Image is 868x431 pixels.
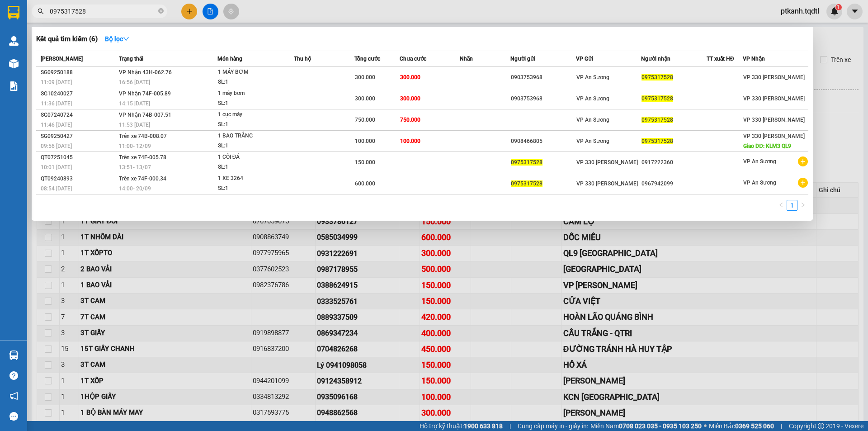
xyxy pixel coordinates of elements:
img: solution-icon [9,81,19,91]
span: right [800,202,806,208]
h3: Kết quả tìm kiếm ( 6 ) [36,34,98,44]
div: SL: 1 [218,162,286,172]
span: message [9,412,18,421]
button: right [797,200,808,211]
div: SL: 1 [218,120,286,130]
div: 0967942099 [642,179,706,189]
span: 0975317528 [642,138,673,144]
span: Người nhận [641,56,670,62]
span: Trạng thái [119,56,143,62]
span: VP Gửi [576,56,593,62]
span: 300.000 [355,95,375,102]
button: Bộ lọcdown [98,32,137,46]
span: 0975317528 [511,180,542,187]
span: VP Nhận 43H-062.76 [119,69,172,76]
span: 11:46 [DATE] [41,122,72,128]
span: 08:54 [DATE] [41,185,72,192]
span: Trên xe 74F-000.34 [119,175,166,182]
div: 0903753968 [511,73,576,82]
span: 750.000 [400,117,420,123]
div: SL: 1 [218,77,286,87]
div: SG07240724 [41,110,116,120]
span: Thu hộ [294,56,311,62]
span: 11:36 [DATE] [41,100,72,107]
img: warehouse-icon [9,36,19,46]
div: SG10240027 [41,89,116,99]
span: VP An Sương [576,138,609,144]
div: 0908466805 [511,137,576,146]
span: Trên xe 74F-005.78 [119,154,166,161]
div: 1 MÁY BƠM [218,67,286,77]
span: Nhãn [460,56,473,62]
div: SG09250427 [41,132,116,141]
span: VP An Sương [743,158,776,165]
span: plus-circle [798,178,808,188]
img: warehouse-icon [9,59,19,68]
span: 11:09 [DATE] [41,79,72,85]
span: 11:53 [DATE] [119,122,150,128]
span: VP Nhận 74F-005.89 [119,90,171,97]
span: VP An Sương [576,117,609,123]
span: 300.000 [400,95,420,102]
span: 750.000 [355,117,375,123]
div: SL: 1 [218,99,286,109]
span: 300.000 [355,74,375,81]
span: VP Nhận 74B-007.51 [119,112,171,118]
span: VP 330 [PERSON_NAME] [743,74,805,81]
span: 0975317528 [511,159,542,166]
span: VP 330 [PERSON_NAME] [743,95,805,102]
div: 1 CỐI ĐÁ [218,152,286,162]
li: Previous Page [776,200,787,211]
input: Tìm tên, số ĐT hoặc mã đơn [50,6,156,16]
span: VP Nhận [743,56,765,62]
span: 14:00 - 20/09 [119,185,151,192]
span: 300.000 [400,74,420,81]
div: 1 BAO TRẮNG [218,131,286,141]
span: close-circle [158,8,164,14]
div: QT07251045 [41,153,116,162]
span: 16:56 [DATE] [119,79,150,85]
button: left [776,200,787,211]
div: 0903753968 [511,94,576,104]
img: warehouse-icon [9,350,19,360]
span: 600.000 [355,180,375,187]
span: down [123,36,129,42]
span: VP 330 [PERSON_NAME] [576,159,638,166]
span: left [778,202,784,208]
li: 1 [787,200,797,211]
span: search [38,8,44,14]
a: 1 [787,200,797,210]
div: SL: 1 [218,141,286,151]
span: 10:01 [DATE] [41,164,72,171]
span: 13:51 - 13/07 [119,164,151,171]
span: Giao DĐ: KLM3 QL9 [743,143,791,149]
div: 1 máy bơm [218,89,286,99]
span: 11:00 - 12/09 [119,143,151,149]
span: [PERSON_NAME] [41,56,83,62]
span: VP 330 [PERSON_NAME] [743,117,805,123]
span: question-circle [9,371,18,380]
span: VP An Sương [743,180,776,186]
img: logo-vxr [8,6,19,19]
span: VP 330 [PERSON_NAME] [743,133,805,139]
div: SG09250188 [41,68,116,77]
span: Trên xe 74B-008.07 [119,133,167,139]
span: Tổng cước [354,56,380,62]
span: 0975317528 [642,117,673,123]
span: 150.000 [355,159,375,166]
span: 0975317528 [642,95,673,102]
div: 1 XE 3264 [218,174,286,184]
span: close-circle [158,7,164,16]
span: VP An Sương [576,95,609,102]
span: 100.000 [355,138,375,144]
div: 1 cục máy [218,110,286,120]
span: 14:15 [DATE] [119,100,150,107]
span: plus-circle [798,156,808,166]
div: 0917222360 [642,158,706,167]
span: 09:56 [DATE] [41,143,72,149]
span: VP An Sương [576,74,609,81]
div: QT09240893 [41,174,116,184]
span: 100.000 [400,138,420,144]
strong: Bộ lọc [105,35,129,43]
span: TT xuất HĐ [707,56,734,62]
